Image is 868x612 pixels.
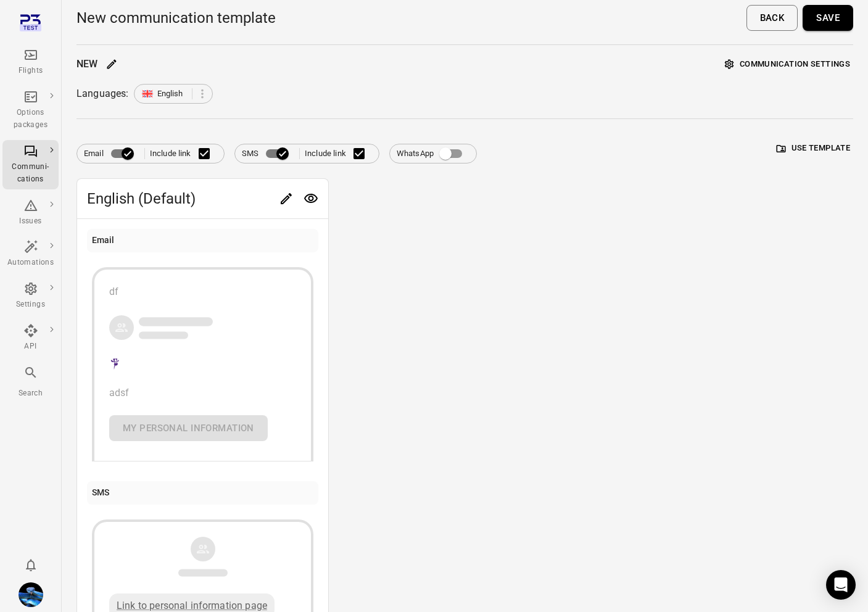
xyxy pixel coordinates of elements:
a: API [2,320,59,357]
span: adsf [109,387,130,399]
div: API [7,341,54,353]
div: Languages: [76,86,129,101]
label: Include link [305,141,372,167]
img: Company logo [109,356,121,371]
a: Communi-cations [2,140,59,189]
button: Daníel Benediktsson [14,577,48,612]
div: NEW [76,57,97,72]
div: Options packages [7,107,54,131]
button: dfCompany logoadsfMy personal information [92,267,313,461]
div: Search [7,387,54,400]
a: Flights [2,44,59,81]
span: English [157,88,183,100]
label: Include link [150,141,217,167]
a: Settings [2,278,59,315]
button: Notifications [19,553,43,577]
div: Issues [7,215,54,228]
div: Flights [7,65,54,77]
button: Search [2,362,59,403]
span: Preview [299,192,323,204]
div: df [109,284,296,299]
div: Email [92,234,115,247]
img: shutterstock-1708408498.jpg [19,582,43,607]
span: Edit [274,192,299,204]
button: Back [746,5,798,31]
button: Edit [102,55,121,73]
span: English (Default) [87,189,274,209]
a: Issues [2,194,59,231]
button: Edit [274,186,299,211]
div: English [134,84,213,104]
button: Use template [774,139,853,158]
div: Automations [7,257,54,269]
a: Automations [2,236,59,273]
div: Communi-cations [7,161,54,186]
a: Options packages [2,86,59,135]
div: Open Intercom Messenger [826,570,856,600]
label: SMS [242,142,294,165]
div: SMS [92,486,109,500]
div: Settings [7,299,54,311]
button: Communication settings [722,55,853,74]
label: Email [84,142,139,165]
button: Preview [299,186,323,211]
h1: New communication template [76,8,276,28]
label: WhatsApp [397,142,469,165]
button: Save [803,5,853,31]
